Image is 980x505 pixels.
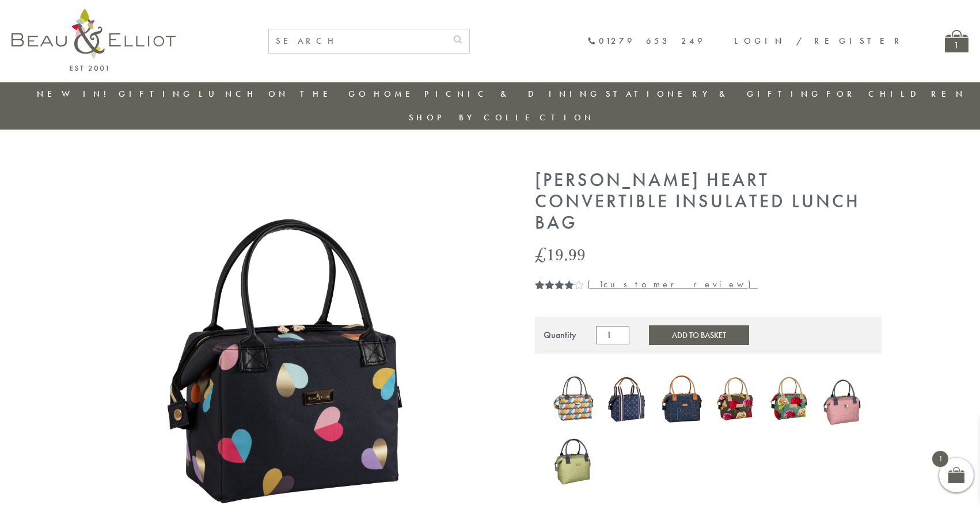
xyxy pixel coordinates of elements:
[714,373,757,427] a: Sarah Kelleher Lunch Bag Dark Stone
[768,371,811,427] img: Sarah Kelleher convertible lunch bag teal
[409,112,595,123] a: Shop by collection
[714,373,757,425] img: Sarah Kelleher Lunch Bag Dark Stone
[649,325,749,345] button: Add to Basket
[552,430,595,489] img: Oxford quilted lunch bag pistachio
[945,30,968,52] a: 1
[37,88,114,100] a: New in!
[535,280,584,289] div: Rated 4.00 out of 5
[587,278,758,290] a: (1customer review)
[606,88,822,100] a: Stationery & Gifting
[199,88,369,100] a: Lunch On The Go
[424,88,601,100] a: Picnic & Dining
[768,371,811,430] a: Sarah Kelleher convertible lunch bag teal
[269,29,446,53] input: SEARCH
[606,373,649,424] img: Monogram Midnight Convertible Lunch Bag
[932,451,948,467] span: 1
[374,88,420,100] a: Home
[552,372,595,426] img: Carnaby eclipse convertible lunch bag
[660,371,703,427] img: Navy Broken-hearted Convertible Insulated Lunch Bag
[822,371,864,428] img: Oxford quilted lunch bag mallow
[552,430,595,491] a: Oxford quilted lunch bag pistachio
[544,330,576,340] div: Quantity
[535,170,882,233] h1: [PERSON_NAME] Heart Convertible Insulated Lunch Bag
[535,280,540,303] span: 1
[552,372,595,428] a: Carnaby eclipse convertible lunch bag
[660,371,703,430] a: Navy Broken-hearted Convertible Insulated Lunch Bag
[535,242,586,266] bdi: 19.99
[606,373,649,427] a: Monogram Midnight Convertible Lunch Bag
[12,9,176,71] img: logo
[535,280,575,349] span: Rated out of 5 based on customer rating
[826,88,966,100] a: For Children
[596,326,629,344] input: Product quantity
[734,35,905,47] a: Login / Register
[822,371,864,430] a: Oxford quilted lunch bag mallow
[587,36,705,46] a: 01279 653 249
[119,88,193,100] a: Gifting
[599,278,603,290] span: 1
[535,242,546,266] span: £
